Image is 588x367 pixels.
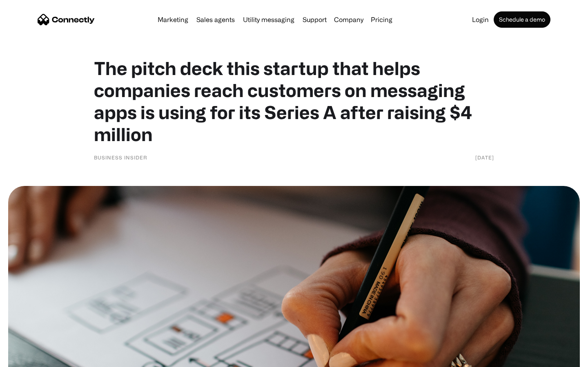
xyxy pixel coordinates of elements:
[94,57,494,145] h1: The pitch deck this startup that helps companies reach customers on messaging apps is using for i...
[367,16,396,23] a: Pricing
[94,153,147,161] div: Business Insider
[475,153,494,161] div: [DATE]
[8,353,49,364] aside: Language selected: English
[334,14,363,25] div: Company
[299,16,330,23] a: Support
[16,353,49,364] ul: Language list
[154,16,192,23] a: Marketing
[469,16,492,23] a: Login
[193,16,238,23] a: Sales agents
[240,16,298,23] a: Utility messaging
[494,11,550,28] a: Schedule a demo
